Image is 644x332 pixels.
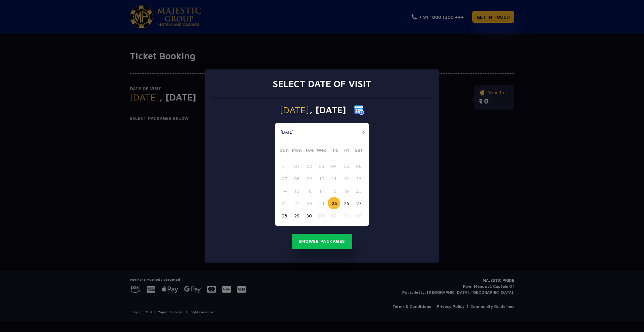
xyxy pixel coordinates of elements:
button: 23 [303,197,315,209]
button: 12 [340,172,353,185]
span: Tue [303,146,315,156]
button: 02 [303,160,315,172]
span: [DATE] [280,105,309,115]
button: 15 [290,185,303,197]
button: 04 [353,209,365,222]
span: , [DATE] [309,105,346,115]
button: 14 [278,185,290,197]
button: [DATE] [277,127,297,137]
button: 06 [353,160,365,172]
button: 08 [290,172,303,185]
span: Wed [315,146,328,156]
button: 03 [340,209,353,222]
button: 04 [328,160,340,172]
span: Fri [340,146,353,156]
span: Mon [290,146,303,156]
button: 20 [353,185,365,197]
button: 19 [340,185,353,197]
button: 16 [303,185,315,197]
button: 28 [278,209,290,222]
span: Sun [278,146,290,156]
button: 03 [315,160,328,172]
span: Sat [353,146,365,156]
button: 30 [303,209,315,222]
button: 01 [315,209,328,222]
button: Browse Packages [292,234,352,249]
button: 18 [328,185,340,197]
button: 05 [340,160,353,172]
button: 26 [340,197,353,209]
button: 25 [328,197,340,209]
button: 07 [278,172,290,185]
button: 29 [290,209,303,222]
button: 31 [278,160,290,172]
img: calender icon [354,105,364,115]
button: 09 [303,172,315,185]
button: 22 [290,197,303,209]
button: 27 [353,197,365,209]
button: 11 [328,172,340,185]
button: 24 [315,197,328,209]
button: 02 [328,209,340,222]
button: 10 [315,172,328,185]
button: 21 [278,197,290,209]
button: 01 [290,160,303,172]
h3: Select date of visit [273,78,371,89]
span: Thu [328,146,340,156]
button: 13 [353,172,365,185]
button: 17 [315,185,328,197]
